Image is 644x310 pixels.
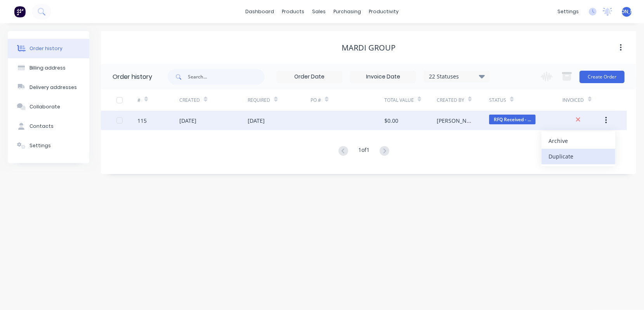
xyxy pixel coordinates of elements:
[137,97,141,104] div: #
[358,146,370,157] div: 1 of 1
[8,39,89,58] button: Order history
[30,103,60,110] div: Collaborate
[424,72,490,81] div: 22 Statuses
[384,117,398,125] div: $0.00
[554,6,583,17] div: settings
[248,89,311,111] div: Required
[330,6,365,17] div: purchasing
[342,43,396,52] div: Mardi Group
[308,6,330,17] div: sales
[179,89,248,111] div: Created
[437,97,464,104] div: Created By
[30,123,54,130] div: Contacts
[549,151,608,162] div: Duplicate
[241,6,278,17] a: dashboard
[384,97,414,104] div: Total Value
[30,45,62,52] div: Order history
[580,71,625,83] button: Create Order
[113,72,152,82] div: Order history
[437,89,489,111] div: Created By
[549,135,608,146] div: Archive
[563,89,605,111] div: Invoiced
[563,97,584,104] div: Invoiced
[30,142,51,149] div: Settings
[188,69,265,85] input: Search...
[8,78,89,97] button: Delivery addresses
[278,6,308,17] div: products
[277,71,342,83] input: Order Date
[8,117,89,136] button: Contacts
[248,97,270,104] div: Required
[311,89,384,111] div: PO #
[311,97,321,104] div: PO #
[179,117,196,125] div: [DATE]
[8,136,89,155] button: Settings
[137,117,147,125] div: 115
[8,97,89,117] button: Collaborate
[30,84,77,91] div: Delivery addresses
[30,64,66,71] div: Billing address
[489,89,562,111] div: Status
[248,117,265,125] div: [DATE]
[365,6,403,17] div: productivity
[384,89,437,111] div: Total Value
[8,58,89,78] button: Billing address
[489,97,506,104] div: Status
[351,71,416,83] input: Invoice Date
[14,6,26,17] img: Factory
[489,115,536,124] span: RFQ Received - ...
[179,97,200,104] div: Created
[137,89,179,111] div: #
[437,117,474,125] div: [PERSON_NAME]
